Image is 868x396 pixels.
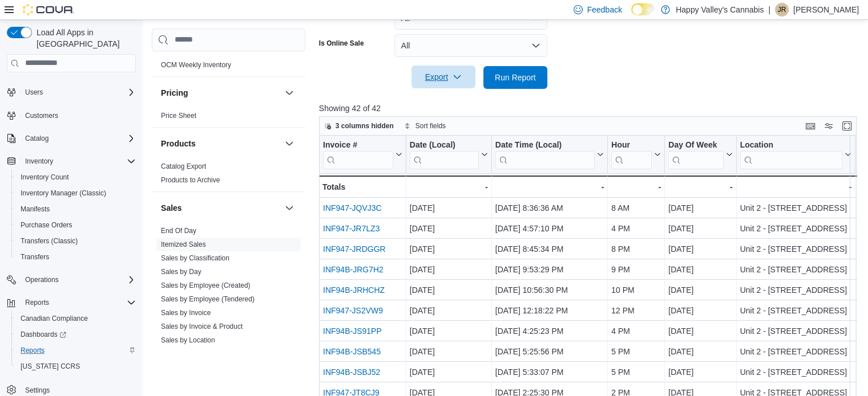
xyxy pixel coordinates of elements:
span: Customers [25,111,58,120]
span: Sales by Employee (Tendered) [161,295,255,304]
span: Sales by Day [161,267,201,276]
span: Price Sheet [161,111,196,120]
div: Unit 2 - [STREET_ADDRESS] [740,304,851,317]
a: Dashboards [16,328,71,341]
button: Sales [161,202,280,214]
span: Inventory Count [21,173,69,182]
span: Reports [16,344,136,357]
div: [DATE] [668,365,732,379]
span: Transfers [16,250,136,264]
div: 4 PM [611,222,661,235]
span: Dashboards [21,330,66,339]
button: Pricing [161,87,280,99]
div: 8 PM [611,242,661,256]
span: [US_STATE] CCRS [21,362,80,371]
a: INF94B-JSB545 [323,347,381,356]
span: Transfers (Classic) [21,236,78,246]
p: Happy Valley's Cannabis [676,3,764,17]
label: Is Online Sale [319,39,364,48]
div: 4 PM [611,324,661,338]
button: Day Of Week [668,140,732,169]
a: Sales by Employee (Tendered) [161,295,255,303]
button: Invoice # [323,140,402,169]
span: Load All Apps in [GEOGRAPHIC_DATA] [32,27,136,50]
div: Unit 2 - [STREET_ADDRESS] [740,263,851,276]
button: Operations [2,272,140,288]
button: Reports [21,296,54,309]
span: Products to Archive [161,175,220,185]
span: Customers [21,108,136,123]
div: Invoice # [323,140,393,150]
span: Reports [25,298,49,307]
div: [DATE] [410,263,488,276]
button: Users [21,85,47,99]
span: Inventory [25,157,53,166]
a: Catalog Export [161,162,206,170]
a: INF947-JR7LZ3 [323,224,380,233]
span: Purchase Orders [16,218,136,232]
div: Date Time (Local) [495,140,595,169]
span: Inventory Manager (Classic) [16,186,136,200]
a: Itemized Sales [161,240,206,248]
span: Catalog [25,134,49,143]
button: Manifests [11,201,140,217]
div: 9 PM [611,263,661,276]
div: Hour [611,140,652,169]
a: Price Sheet [161,112,196,120]
div: [DATE] [410,324,488,338]
div: Location [740,140,842,150]
div: [DATE] [668,242,732,256]
span: Sales by Invoice & Product [161,322,243,331]
button: Products [161,138,280,149]
span: Operations [21,273,136,287]
p: | [768,3,770,17]
div: [DATE] [668,345,732,358]
div: [DATE] 4:25:23 PM [495,324,604,338]
div: 10 PM [611,283,661,297]
button: Inventory Manager (Classic) [11,185,140,201]
button: All [394,34,547,57]
span: Reports [21,296,136,309]
button: Users [2,84,140,100]
button: Date Time (Local) [495,140,604,169]
a: INF94B-JSBJ52 [323,368,380,377]
div: Unit 2 - [STREET_ADDRESS] [740,365,851,379]
div: Unit 2 - [STREET_ADDRESS] [740,242,851,256]
a: INF94B-JS91PP [323,326,382,336]
a: INF94B-JRG7H2 [323,265,383,274]
a: INF947-JQVJ3C [323,203,382,213]
div: - [611,180,661,194]
div: - [410,180,488,194]
button: Catalog [2,130,140,146]
button: Reports [11,342,140,358]
div: Hour [611,140,652,150]
div: Unit 2 - [STREET_ADDRESS] [740,201,851,215]
span: End Of Day [161,226,196,235]
a: Sales by Employee (Created) [161,281,251,289]
span: Catalog Export [161,162,206,171]
a: INF947-JS2VW9 [323,306,383,315]
a: Sales by Invoice & Product [161,322,243,330]
button: Operations [21,273,63,287]
div: [DATE] 5:33:07 PM [495,365,604,379]
div: [DATE] 4:57:10 PM [495,222,604,235]
div: [DATE] [668,304,732,317]
a: Transfers [16,250,54,264]
a: Inventory Count [16,170,74,184]
a: Sales by Classification [161,254,229,262]
button: Sort fields [399,119,450,133]
a: Products to Archive [161,176,220,184]
a: Manifests [16,202,54,216]
span: Transfers [21,252,49,262]
div: Unit 2 - [STREET_ADDRESS] [740,222,851,235]
span: Sales by Classification [161,254,229,263]
a: Inventory Manager (Classic) [16,186,111,200]
button: Display options [822,119,835,133]
div: [DATE] 8:45:34 PM [495,242,604,256]
div: Day Of Week [668,140,723,150]
div: Unit 2 - [STREET_ADDRESS] [740,283,851,297]
button: Hour [611,140,661,169]
a: Transfers (Classic) [16,234,82,248]
a: End Of Day [161,227,196,235]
